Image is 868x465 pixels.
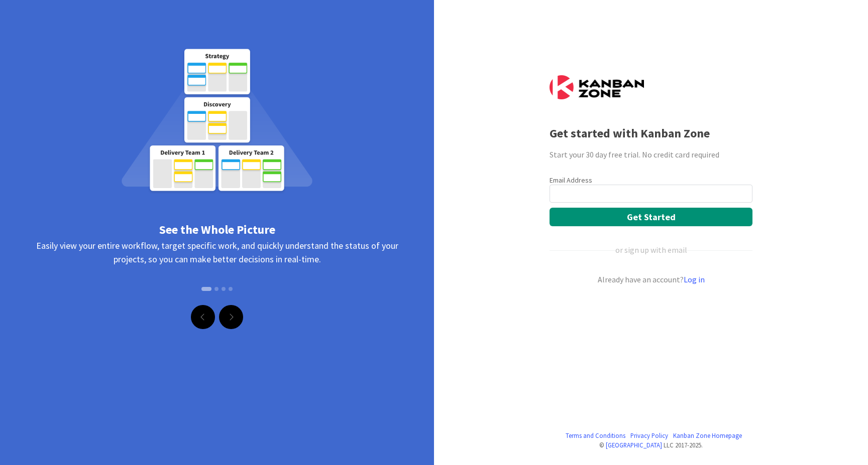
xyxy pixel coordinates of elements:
div: Easily view your entire workflow, target specific work, and quickly understand the status of your... [35,239,399,304]
a: [GEOGRAPHIC_DATA] [606,441,662,449]
b: Get started with Kanban Zone [550,125,710,141]
a: Kanban Zone Homepage [673,431,742,440]
div: See the Whole Picture [35,221,399,239]
a: Log in [684,274,705,284]
a: Privacy Policy [630,431,668,440]
button: Slide 2 [214,282,219,296]
div: © LLC 2017- 2025 . [550,440,752,450]
div: or sign up with email [615,244,687,256]
button: Get Started [550,208,752,226]
button: Slide 4 [229,282,233,296]
div: Start your 30 day free trial. No credit card required [550,148,752,161]
img: Kanban Zone [550,75,644,99]
a: Terms and Conditions [566,431,625,440]
div: Already have an account? [550,273,752,285]
label: Email Address [550,176,592,185]
button: Slide 1 [201,287,211,291]
button: Slide 3 [222,282,226,296]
